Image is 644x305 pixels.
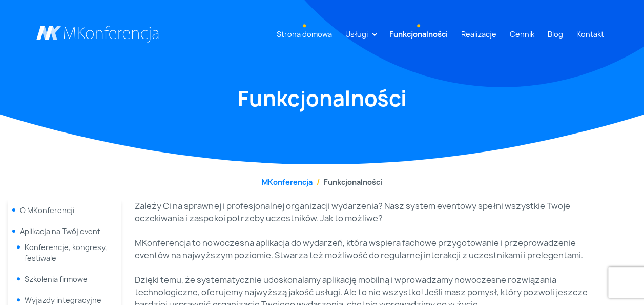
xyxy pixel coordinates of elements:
[385,25,452,44] a: Funkcjonalności
[20,205,74,215] a: O MKonferencji
[135,237,606,261] p: MKonferencja to nowoczesna aplikacja do wydarzeń, która wspiera fachowe przygotowanie i przeprowa...
[20,226,100,236] span: Aplikacja na Twój event
[572,25,608,44] a: Kontakt
[25,295,101,305] a: Wyjazdy integracyjne
[457,25,501,44] a: Realizacje
[25,274,88,284] a: Szkolenia firmowe
[262,177,313,187] a: MKonferencja
[341,25,372,44] a: Usługi
[313,177,382,187] li: Funkcjonalności
[506,25,538,44] a: Cennik
[25,242,107,263] a: Konferencje, kongresy, festiwale
[273,25,336,44] a: Strona domowa
[36,85,608,112] h1: Funkcjonalności
[36,177,608,187] nav: breadcrumb
[135,200,606,224] p: Zależy Ci na sprawnej i profesjonalnej organizacji wydarzenia? Nasz system eventowy spełni wszyst...
[544,25,567,44] a: Blog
